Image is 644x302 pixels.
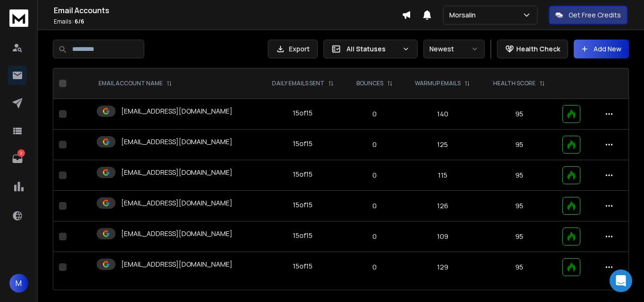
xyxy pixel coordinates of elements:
p: [EMAIL_ADDRESS][DOMAIN_NAME] [121,229,232,238]
td: 126 [403,191,482,221]
p: All Statuses [347,44,398,54]
td: 95 [482,252,557,283]
td: 95 [482,191,557,221]
p: Health Check [516,44,560,54]
div: 15 of 15 [293,261,313,271]
span: 6 / 6 [74,17,84,25]
p: 0 [351,201,397,211]
button: M [9,274,28,293]
p: 0 [351,109,397,119]
a: 2 [8,149,27,168]
p: BOUNCES [356,80,383,87]
button: Export [268,40,318,58]
td: 95 [482,160,557,191]
div: Open Intercom Messenger [610,269,632,292]
td: 129 [403,252,482,283]
p: [EMAIL_ADDRESS][DOMAIN_NAME] [121,260,232,269]
img: logo [9,9,28,27]
button: Get Free Credits [549,6,627,24]
div: 15 of 15 [293,231,313,240]
div: 15 of 15 [293,200,313,210]
div: 15 of 15 [293,170,313,179]
div: 15 of 15 [293,139,313,148]
td: 95 [482,130,557,160]
p: [EMAIL_ADDRESS][DOMAIN_NAME] [121,106,232,116]
p: WARMUP EMAILS [415,80,461,87]
p: 0 [351,262,397,272]
div: 15 of 15 [293,108,313,118]
td: 125 [403,130,482,160]
p: DAILY EMAILS SENT [272,80,324,87]
td: 140 [403,99,482,130]
td: 109 [403,221,482,252]
p: 2 [17,149,25,157]
p: HEALTH SCORE [493,80,536,87]
p: [EMAIL_ADDRESS][DOMAIN_NAME] [121,168,232,177]
button: Add New [574,40,629,58]
button: Newest [423,40,485,58]
p: [EMAIL_ADDRESS][DOMAIN_NAME] [121,198,232,208]
div: EMAIL ACCOUNT NAME [99,80,172,87]
p: 0 [351,140,397,149]
button: Health Check [497,40,568,58]
p: 0 [351,171,397,180]
td: 95 [482,99,557,130]
p: Emails : [54,18,402,25]
p: Morsalin [449,10,479,20]
p: 0 [351,232,397,241]
h1: Email Accounts [54,5,402,16]
p: [EMAIL_ADDRESS][DOMAIN_NAME] [121,137,232,147]
td: 115 [403,160,482,191]
td: 95 [482,221,557,252]
p: Get Free Credits [569,10,621,20]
